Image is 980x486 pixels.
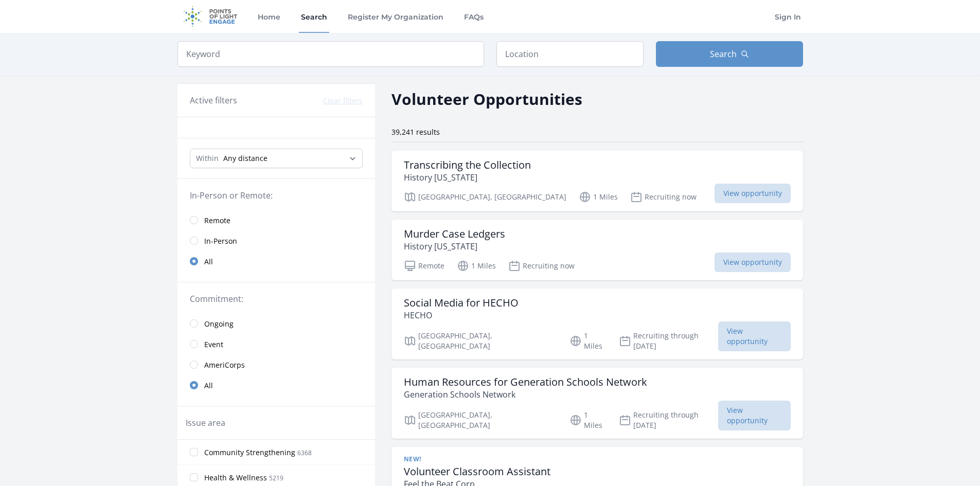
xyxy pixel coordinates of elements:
p: [GEOGRAPHIC_DATA], [GEOGRAPHIC_DATA] [404,410,558,430]
button: Clear filters [323,96,363,106]
a: Human Resources for Generation Schools Network Generation Schools Network [GEOGRAPHIC_DATA], [GEO... [391,368,803,439]
p: Recruiting now [508,260,575,272]
h3: Human Resources for Generation Schools Network [404,376,647,388]
p: Recruiting through [DATE] [619,331,718,351]
a: All [177,375,375,395]
legend: Commitment: [190,293,363,305]
p: 1 Miles [457,260,496,272]
p: HECHO [404,309,519,321]
a: Event [177,334,375,354]
select: Search Radius [190,149,363,168]
span: Remote [204,215,230,226]
p: 1 Miles [569,331,607,351]
p: Recruiting now [630,191,697,203]
span: 39,241 results [391,127,440,137]
legend: In-Person or Remote: [190,189,363,202]
h3: Social Media for HECHO [404,297,519,309]
h2: Volunteer Opportunities [391,87,582,111]
span: 5219 [269,474,283,482]
h3: Active filters [190,94,237,106]
p: History [US_STATE] [404,171,531,184]
p: Generation Schools Network [404,388,647,401]
input: Community Strengthening 6368 [190,448,198,456]
span: 6368 [297,448,312,457]
a: AmeriCorps [177,354,375,375]
span: Search [710,48,737,60]
span: Event [204,339,223,350]
span: New! [404,455,421,463]
input: Health & Wellness 5219 [190,473,198,481]
p: [GEOGRAPHIC_DATA], [GEOGRAPHIC_DATA] [404,331,558,351]
a: Transcribing the Collection History [US_STATE] [GEOGRAPHIC_DATA], [GEOGRAPHIC_DATA] 1 Miles Recru... [391,151,803,211]
span: AmeriCorps [204,360,245,370]
span: View opportunity [718,401,791,430]
span: Ongoing [204,319,234,329]
button: Search [656,41,803,67]
h3: Murder Case Ledgers [404,228,505,240]
span: Health & Wellness [204,473,267,483]
h3: Volunteer Classroom Assistant [404,465,550,478]
a: Social Media for HECHO HECHO [GEOGRAPHIC_DATA], [GEOGRAPHIC_DATA] 1 Miles Recruiting through [DAT... [391,289,803,359]
p: 1 Miles [569,410,607,430]
p: Recruiting through [DATE] [619,410,718,430]
span: All [204,257,213,267]
span: All [204,381,213,391]
a: In-Person [177,230,375,251]
span: View opportunity [718,321,791,351]
p: Remote [404,260,444,272]
span: View opportunity [715,253,791,272]
p: 1 Miles [579,191,618,203]
span: View opportunity [715,184,791,203]
input: Location [496,41,644,67]
span: In-Person [204,236,237,246]
a: Ongoing [177,313,375,334]
h3: Transcribing the Collection [404,159,531,171]
p: History [US_STATE] [404,240,505,253]
a: Murder Case Ledgers History [US_STATE] Remote 1 Miles Recruiting now View opportunity [391,220,803,280]
legend: Issue area [186,417,225,429]
span: Community Strengthening [204,447,295,458]
a: All [177,251,375,272]
a: Remote [177,210,375,230]
p: [GEOGRAPHIC_DATA], [GEOGRAPHIC_DATA] [404,191,566,203]
input: Keyword [177,41,484,67]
